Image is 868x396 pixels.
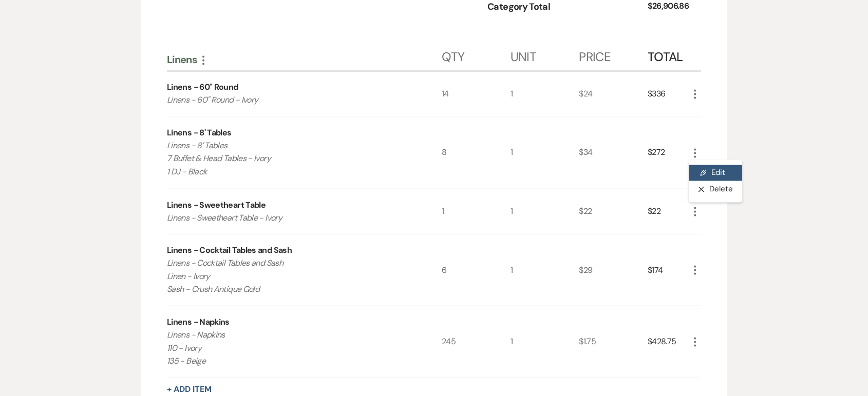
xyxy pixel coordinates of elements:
div: 245 [442,306,511,377]
div: 8 [442,117,511,188]
p: Linens - 60" Round - Ivory [167,93,414,107]
div: $22 [648,189,689,234]
div: 1 [510,234,579,305]
div: $428.75 [648,306,689,377]
p: Linens - 8' Tables 7 Buffet & Head Tables - Ivory 1 DJ - Black [167,139,414,179]
div: Qty [442,39,511,70]
div: $336 [648,71,689,116]
div: $22 [579,189,648,234]
div: 1 [510,189,579,234]
div: $272 [648,117,689,188]
p: Linens - Cocktail Tables and Sash Linen - Ivory Sash - Crush Antique Gold [167,256,414,295]
div: 1 [510,71,579,116]
div: 6 [442,234,511,305]
div: Linens [167,53,442,66]
div: 14 [442,71,511,116]
button: Delete [689,181,742,197]
div: Price [579,39,648,70]
div: Linens - Napkins [167,315,230,328]
div: 1 [510,306,579,377]
div: 1 [442,189,511,234]
div: Linens - Sweetheart Table [167,199,266,211]
div: 1 [510,117,579,188]
button: + Add Item [167,385,212,393]
div: Linens - 8' Tables [167,127,231,139]
div: Linens - 60" Round [167,81,238,93]
p: Linens - Napkins 110 - Ivory 135 - Beige [167,328,414,367]
div: $24 [579,71,648,116]
div: $174 [648,234,689,305]
div: Linens - Cocktail Tables and Sash [167,244,292,256]
p: Linens - Sweetheart Table - Ivory [167,211,414,224]
div: $34 [579,117,648,188]
div: Unit [510,39,579,70]
div: $1.75 [579,306,648,377]
button: Edit [689,165,742,181]
div: $29 [579,234,648,305]
div: Total [648,39,689,70]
